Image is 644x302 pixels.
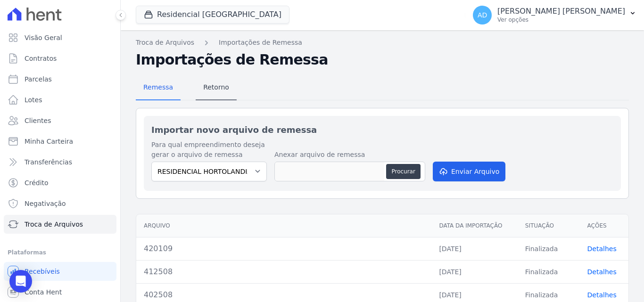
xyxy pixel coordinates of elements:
div: 412508 [144,266,424,278]
span: Negativação [25,199,66,208]
span: Conta Hent [25,287,62,297]
a: Clientes [4,111,116,130]
a: Detalhes [587,245,617,253]
div: Plataformas [8,247,113,258]
a: Conta Hent [4,283,116,302]
a: Detalhes [587,291,617,299]
span: Crédito [25,178,49,188]
a: Transferências [4,153,116,171]
a: Recebíveis [4,262,116,281]
div: Open Intercom Messenger [9,270,32,293]
div: 420109 [144,243,424,254]
button: Enviar Arquivo [433,162,505,181]
th: Situação [518,214,580,237]
th: Ações [580,214,628,237]
a: Retorno [196,76,237,100]
button: AD [PERSON_NAME] [PERSON_NAME] Ver opções [465,2,644,28]
td: Finalizada [518,260,580,283]
span: Transferências [25,157,72,167]
span: Visão Geral [25,33,62,42]
nav: Tab selector [136,76,237,100]
td: [DATE] [431,237,517,260]
span: AD [478,12,487,18]
a: Troca de Arquivos [136,38,194,48]
th: Arquivo [136,214,431,237]
h2: Importações de Remessa [136,51,629,68]
a: Troca de Arquivos [4,215,116,234]
label: Para qual empreendimento deseja gerar o arquivo de remessa [151,140,267,160]
span: Lotes [25,95,42,105]
td: Finalizada [518,237,580,260]
a: Remessa [136,76,181,100]
a: Contratos [4,49,116,68]
td: [DATE] [431,260,517,283]
a: Importações de Remessa [219,38,302,48]
span: Clientes [25,116,51,125]
span: Minha Carteira [25,137,73,146]
label: Anexar arquivo de remessa [274,150,425,160]
h2: Importar novo arquivo de remessa [151,123,613,136]
nav: Breadcrumb [136,38,629,48]
a: Lotes [4,90,116,109]
span: Troca de Arquivos [25,220,83,229]
button: Residencial [GEOGRAPHIC_DATA] [136,6,289,24]
a: Parcelas [4,70,116,89]
span: Recebíveis [25,267,60,276]
span: Remessa [138,78,179,97]
div: 402508 [144,289,424,301]
a: Visão Geral [4,28,116,47]
p: [PERSON_NAME] [PERSON_NAME] [497,7,625,16]
span: Parcelas [25,74,52,84]
span: Retorno [198,78,235,97]
span: Contratos [25,54,57,63]
a: Minha Carteira [4,132,116,151]
th: Data da Importação [431,214,517,237]
a: Detalhes [587,268,617,276]
a: Crédito [4,173,116,192]
p: Ver opções [497,16,625,24]
a: Negativação [4,194,116,213]
button: Procurar [386,164,420,179]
